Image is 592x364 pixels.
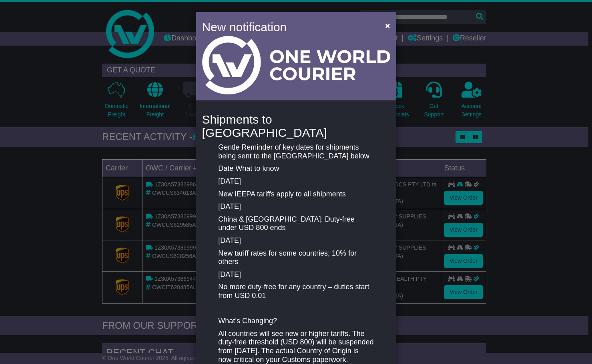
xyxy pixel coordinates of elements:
[218,164,373,173] p: Date What to know
[218,236,373,245] p: [DATE]
[218,177,373,186] p: [DATE]
[218,330,373,364] p: All countries will see new or higher tariffs. The duty-free threshold (USD 800) will be suspended...
[218,215,373,232] p: China & [GEOGRAPHIC_DATA]: Duty-free under USD 800 ends
[218,283,373,300] p: No more duty-free for any country – duties start from USD 0.01
[218,270,373,279] p: [DATE]
[218,202,373,211] p: [DATE]
[218,317,373,326] p: What’s Changing?
[202,36,390,94] img: Light
[218,190,373,199] p: New IEEPA tariffs apply to all shipments
[202,113,390,139] h4: Shipments to [GEOGRAPHIC_DATA]
[218,249,373,266] p: New tariff rates for some countries; 10% for others
[381,17,394,34] button: Close
[385,21,390,30] span: ×
[218,143,373,160] p: Gentle Reminder of key dates for shipments being sent to the [GEOGRAPHIC_DATA] below
[202,18,374,36] h4: New notification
